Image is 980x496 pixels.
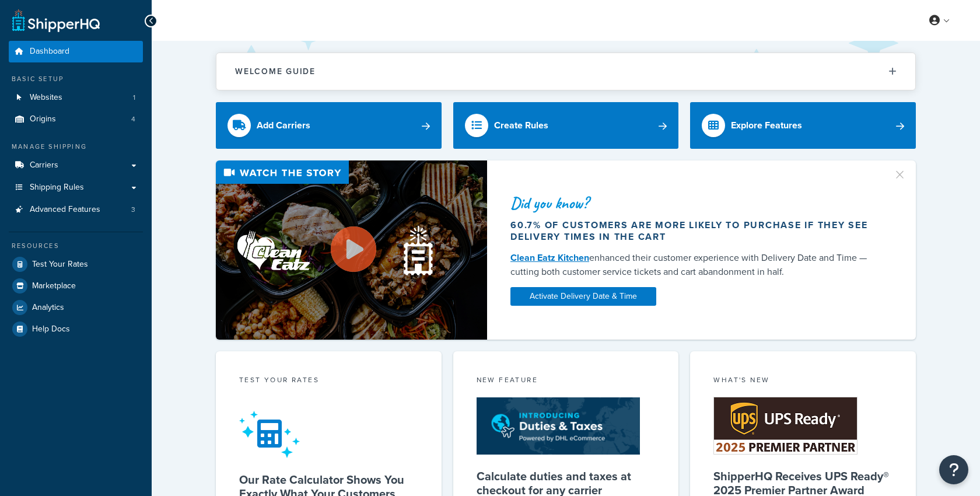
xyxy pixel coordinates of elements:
[30,114,56,124] span: Origins
[257,117,310,134] div: Add Carriers
[9,74,143,84] div: Basic Setup
[30,183,84,193] span: Shipping Rules
[713,375,892,388] div: What's New
[510,251,589,264] a: Clean Eatz Kitchen
[9,199,143,221] a: Advanced Features3
[9,41,143,62] a: Dashboard
[32,260,88,270] span: Test Your Rates
[30,47,69,57] span: Dashboard
[131,205,135,215] span: 3
[235,67,316,76] h2: Welcome Guide
[9,254,143,275] a: Test Your Rates
[9,155,143,176] a: Carriers
[9,109,143,130] a: Origins4
[510,219,879,243] div: 60.7% of customers are more likely to purchase if they see delivery times in the cart
[9,275,143,296] a: Marketplace
[131,114,135,124] span: 4
[216,102,442,149] a: Add Carriers
[30,93,62,103] span: Websites
[9,87,143,109] li: Websites
[477,375,656,388] div: New Feature
[32,324,70,334] span: Help Docs
[9,142,143,152] div: Manage Shipping
[9,297,143,318] a: Analytics
[494,117,548,134] div: Create Rules
[9,199,143,221] li: Advanced Features
[9,241,143,251] div: Resources
[216,160,487,340] img: Video thumbnail
[939,455,968,484] button: Open Resource Center
[453,102,679,149] a: Create Rules
[133,93,135,103] span: 1
[9,319,143,340] a: Help Docs
[9,109,143,130] li: Origins
[9,177,143,198] a: Shipping Rules
[510,251,879,279] div: enhanced their customer experience with Delivery Date and Time — cutting both customer service ti...
[9,87,143,109] a: Websites1
[731,117,802,134] div: Explore Features
[32,281,76,291] span: Marketplace
[690,102,916,149] a: Explore Features
[239,375,418,388] div: Test your rates
[510,195,879,211] div: Did you know?
[510,287,656,306] a: Activate Delivery Date & Time
[216,53,915,90] button: Welcome Guide
[32,303,64,313] span: Analytics
[30,160,58,170] span: Carriers
[30,205,100,215] span: Advanced Features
